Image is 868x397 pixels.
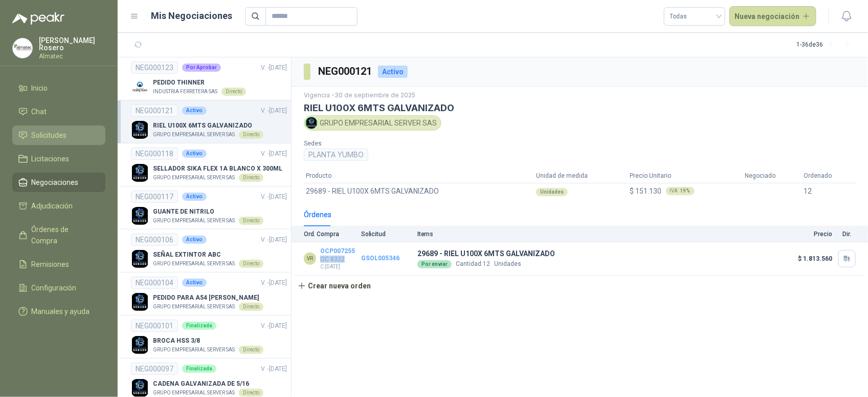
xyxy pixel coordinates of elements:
[304,139,576,149] p: Sedes
[32,259,70,270] span: Remisiones
[261,107,287,114] span: V. - [DATE]
[292,276,377,296] button: Crear nueva orden
[239,389,263,397] div: Directo
[12,278,105,298] a: Configuración
[153,131,235,139] p: GRUPO EMPRESARIAL SERVER SAS
[131,61,287,96] a: NEG000123Por AprobarV. -[DATE] Company LogoPEDIDO THINNERINDUSTRIA FERRETERA SASDirecto
[131,336,149,354] img: Company Logo
[131,277,178,289] div: NEG000104
[536,188,568,196] div: Unidades
[261,365,287,372] span: V. - [DATE]
[32,282,77,294] span: Configuración
[131,105,287,139] a: NEG000121ActivoV. -[DATE] Company LogoRIEL U100X 6MTS GALVANIZADOGRUPO EMPRESARIAL SERVER SASDirecto
[239,260,263,268] div: Directo
[32,153,70,164] span: Licitaciones
[306,185,439,197] span: 29689 - RIEL U100X 6MTS GALVANIZADO
[304,102,856,113] h3: RIEL U100X 6MTS GALVANIZADO
[802,169,856,183] th: Ordenado
[12,196,105,216] a: Adjudicación
[131,105,178,117] div: NEG000121
[261,322,287,329] span: V. - [DATE]
[32,106,47,117] span: Chat
[131,363,178,375] div: NEG000097
[320,263,355,271] p: C: [DATE]
[680,189,691,194] b: 19 %
[131,363,287,397] a: NEG000097FinalizadaV. -[DATE] Company LogoCADENA GALVANIZADA DE 5/16GRUPO EMPRESARIAL SERVER SASD...
[182,236,207,244] div: Activo
[304,253,316,265] div: VR
[483,260,490,267] span: 12
[153,250,263,260] p: SEÑAL EXTINTOR ABC
[153,207,263,217] p: GUANTE DE NITRILO
[153,164,282,174] p: SELLADOR SIKA FLEX 1A BLANCO X 300ML
[239,131,263,139] div: Directo
[239,174,263,182] div: Directo
[221,88,246,96] div: Directo
[729,6,817,27] a: Nueva negociación
[32,177,79,188] span: Negociaciones
[417,248,555,259] p: 29689 - RIEL U100X 6MTS GALVANIZADO
[153,78,246,88] p: PEDIDO THINNER
[494,259,521,269] p: Unidades
[131,250,149,268] img: Company Logo
[666,187,695,195] div: IVA
[319,64,374,79] h3: NEG000121
[456,259,490,269] p: Cantidad:
[131,379,149,397] img: Company Logo
[417,260,452,268] div: Por enviar
[131,148,287,182] a: NEG000118ActivoV. -[DATE] Company LogoSELLADOR SIKA FLEX 1A BLANCO X 300MLGRUPO EMPRESARIAL SERVE...
[261,279,287,286] span: V. - [DATE]
[772,226,838,242] th: Precio
[131,191,178,203] div: NEG000117
[320,256,355,263] p: OC 8322
[304,91,856,100] p: Vigencia - 30 de septiembre de 2025
[131,61,178,74] div: NEG000123
[131,78,149,96] img: Company Logo
[153,121,263,131] p: RIEL U100X 6MTS GALVANIZADO
[131,320,287,354] a: NEG000101FinalizadaV. -[DATE] Company LogoBROCA HSS 3/8GRUPO EMPRESARIAL SERVER SASDirecto
[378,66,408,78] div: Activo
[261,236,287,243] span: V. - [DATE]
[12,126,105,145] a: Solicitudes
[153,88,217,96] p: INDUSTRIA FERRETERA SAS
[306,117,317,129] img: Company Logo
[12,220,105,250] a: Órdenes de Compra
[12,173,105,192] a: Negociaciones
[796,37,856,53] div: 1 - 36 de 36
[131,277,287,311] a: NEG000104ActivoV. -[DATE] Company LogoPEDIDO PARA A54 [PERSON_NAME]GRUPO EMPRESARIAL SERVER SASDi...
[153,389,235,397] p: GRUPO EMPRESARIAL SERVER SAS
[772,255,832,262] p: $ 1.813.560
[304,115,441,131] div: GRUPO EMPRESARIAL SERVER SAS
[417,226,772,242] th: Items
[153,293,263,303] p: PEDIDO PARA A54 [PERSON_NAME]
[13,38,32,58] img: Company Logo
[131,191,287,225] a: NEG000117ActivoV. -[DATE] Company LogoGUANTE DE NITRILOGRUPO EMPRESARIAL SERVER SASDirecto
[131,164,149,182] img: Company Logo
[802,183,856,199] td: 12
[151,9,233,23] h1: Mis Negociaciones
[743,169,802,183] th: Negociado
[12,302,105,321] a: Manuales y ayuda
[39,37,105,51] p: [PERSON_NAME] Rosero
[131,320,178,332] div: NEG000101
[304,209,331,220] div: Órdenes
[131,234,178,246] div: NEG000106
[153,379,263,389] p: CADENA GALVANIZADA DE 5/16
[261,193,287,200] span: V. - [DATE]
[153,174,235,182] p: GRUPO EMPRESARIAL SERVER SAS
[32,200,73,212] span: Adjudicación
[361,226,417,242] th: Solicitud
[239,303,263,311] div: Directo
[670,9,719,24] span: Todas
[12,149,105,169] a: Licitaciones
[630,185,662,197] span: $ 151.130
[12,78,105,98] a: Inicio
[182,365,216,373] div: Finalizada
[153,217,235,225] p: GRUPO EMPRESARIAL SERVER SAS
[32,130,67,141] span: Solicitudes
[131,148,178,160] div: NEG000118
[534,169,628,183] th: Unidad de medida
[32,224,96,246] span: Órdenes de Compra
[131,293,149,311] img: Company Logo
[32,306,90,317] span: Manuales y ayuda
